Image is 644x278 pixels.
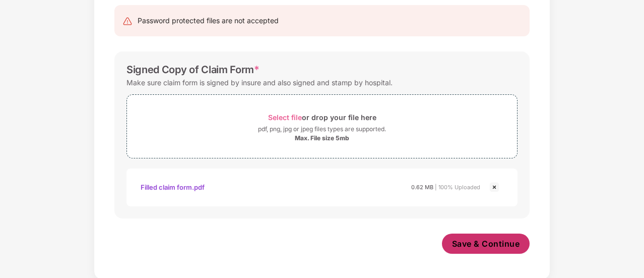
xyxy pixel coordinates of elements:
div: Make sure claim form is signed by insure and also signed and stamp by hospital. [126,76,393,89]
div: pdf, png, jpg or jpeg files types are supported. [258,124,386,134]
div: Password protected files are not accepted [138,15,279,26]
div: Signed Copy of Claim Form [126,64,260,76]
div: Filled claim form.pdf [141,179,205,196]
div: or drop your file here [268,110,376,124]
span: Save & Continue [452,238,520,249]
span: Select fileor drop your file herepdf, png, jpg or jpeg files types are supported.Max. File size 5mb [127,102,517,150]
span: Select file [268,113,302,122]
span: 0.62 MB [411,184,433,191]
button: Save & Continue [442,234,530,254]
img: svg+xml;base64,PHN2ZyBpZD0iQ3Jvc3MtMjR4MjQiIHhtbG5zPSJodHRwOi8vd3d3LnczLm9yZy8yMDAwL3N2ZyIgd2lkdG... [488,181,500,193]
span: | 100% Uploaded [435,184,480,191]
img: svg+xml;base64,PHN2ZyB4bWxucz0iaHR0cDovL3d3dy53My5vcmcvMjAwMC9zdmciIHdpZHRoPSIyNCIgaGVpZ2h0PSIyNC... [122,16,133,26]
div: Max. File size 5mb [295,134,349,142]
